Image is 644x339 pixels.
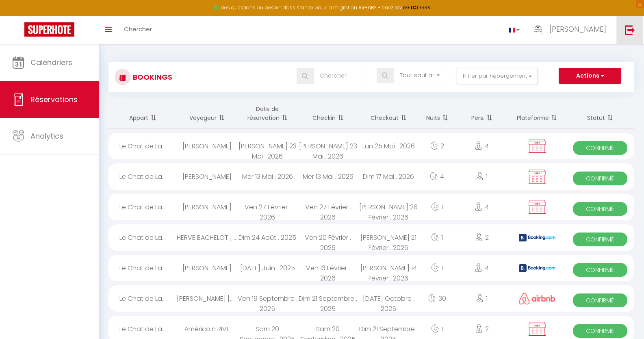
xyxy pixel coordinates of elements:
[24,22,74,37] img: Super Booking
[124,25,152,33] span: Chercher
[566,98,634,129] th: Sort by status
[526,16,616,44] a: ... [PERSON_NAME]
[131,68,172,86] h3: Bookings
[418,98,455,129] th: Sort by nights
[457,68,538,84] button: Filtrer par hébergement
[532,23,544,35] img: ...
[455,98,508,129] th: Sort by people
[30,94,78,104] span: Réservations
[402,4,431,11] a: >>> ICI <<<<
[358,98,419,129] th: Sort by checkout
[108,98,177,129] th: Sort by rentals
[30,57,72,67] span: Calendriers
[118,16,158,44] a: Chercher
[30,131,63,141] span: Analytics
[298,98,358,129] th: Sort by checkin
[625,25,635,35] img: logout
[237,98,298,129] th: Sort by booking date
[559,68,621,84] button: Actions
[508,98,566,129] th: Sort by channel
[314,68,366,84] input: Chercher
[177,98,237,129] th: Sort by guest
[549,24,606,34] span: [PERSON_NAME]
